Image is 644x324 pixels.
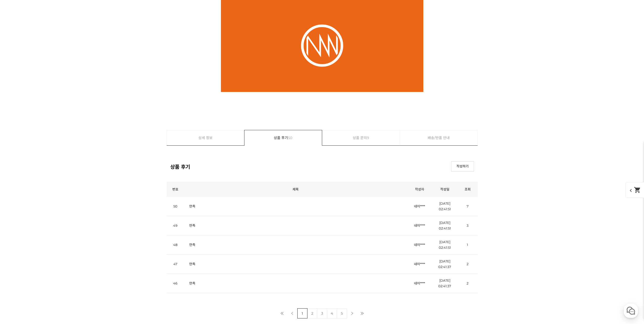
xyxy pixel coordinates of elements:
[167,182,184,197] th: 번호
[367,130,369,145] span: 9
[432,255,458,274] td: [DATE] 02:41:37
[16,168,19,172] span: 홈
[170,163,190,170] h2: 상품 후기
[407,182,432,197] th: 작성자
[307,308,317,318] a: 2
[288,130,292,145] span: 50
[277,308,287,318] a: 첫 페이지
[327,308,337,318] a: 4
[451,161,474,171] a: 작성하기
[78,168,84,172] span: 설정
[432,197,458,216] td: [DATE] 02:41:51
[458,197,478,216] td: 7
[287,308,297,318] a: 이전 페이지
[322,130,400,145] a: 상품 문의9
[184,182,407,197] th: 제목
[432,216,458,235] td: [DATE] 02:41:51
[167,130,244,145] a: 상세 정보
[33,161,65,173] a: 대화
[244,130,322,145] a: 상품 후기50
[347,308,357,318] a: 다음 페이지
[357,308,367,318] a: 마지막 페이지
[167,274,184,293] td: 46
[432,235,458,255] td: [DATE] 02:41:51
[65,161,97,173] a: 설정
[189,262,195,266] a: 만족
[189,281,195,285] a: 만족
[189,204,195,208] a: 만족
[167,216,184,235] td: 49
[634,186,641,194] mat-icon: shopping_cart
[458,274,478,293] td: 2
[297,308,307,318] a: 1
[432,182,458,197] th: 작성일
[167,235,184,255] td: 48
[2,161,33,173] a: 홈
[400,130,477,145] a: 배송/반품 안내
[189,223,195,227] a: 만족
[317,308,327,318] a: 3
[167,197,184,216] td: 50
[458,216,478,235] td: 3
[167,255,184,274] td: 47
[189,243,195,247] a: 만족
[458,182,478,197] th: 조회
[337,308,347,318] a: 5
[46,168,52,173] span: 대화
[458,235,478,255] td: 1
[458,255,478,274] td: 2
[432,274,458,293] td: [DATE] 02:41:37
